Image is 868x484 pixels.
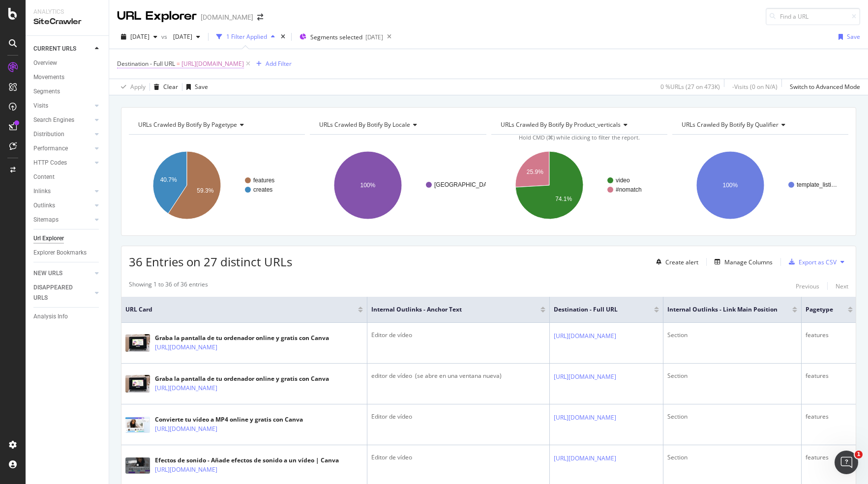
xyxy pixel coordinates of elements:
[680,117,839,133] h4: URLs Crawled By Botify By qualifier
[33,172,55,182] div: Content
[33,200,55,211] div: Outlinks
[766,8,860,25] input: Find a URL
[33,268,62,279] div: NEW URLS
[310,142,486,228] svg: A chart.
[125,375,150,393] img: main image
[177,59,180,68] span: =
[257,14,263,21] div: arrow-right-arrow-left
[33,200,92,211] a: Outlinks
[33,158,92,168] a: HTTP Codes
[434,181,496,188] text: [GEOGRAPHIC_DATA]
[526,169,543,175] text: 25.9%
[806,371,853,380] div: features
[266,59,292,68] div: Add Filter
[150,79,178,95] button: Clear
[33,312,68,322] div: Analysis Info
[138,120,237,129] span: URLs Crawled By Botify By pagetype
[499,117,658,133] h4: URLs Crawled By Botify By product_verticals
[33,186,92,197] a: Inlinks
[501,120,621,129] span: URLs Crawled By Botify By product_verticals
[201,12,253,22] div: [DOMAIN_NAME]
[155,383,217,393] a: [URL][DOMAIN_NAME]
[724,258,773,266] div: Manage Columns
[125,457,150,474] img: main image
[616,186,642,193] text: #nomatch
[491,142,667,228] div: A chart.
[616,177,630,184] text: video
[155,415,303,424] div: Convierte tu vídeo a MP4 online y gratis con Canva
[554,413,616,423] a: [URL][DOMAIN_NAME]
[33,115,92,125] a: Search Engines
[371,453,545,462] div: Editor de vídeo
[125,417,150,433] img: main image
[33,86,60,97] div: Segments
[365,33,383,41] div: [DATE]
[796,280,819,292] button: Previous
[125,305,356,314] span: URL Card
[182,79,208,95] button: Save
[732,83,778,91] div: - Visits ( 0 on N/A )
[847,32,860,41] div: Save
[554,331,616,341] a: [URL][DOMAIN_NAME]
[317,117,477,133] h4: URLs Crawled By Botify By locale
[33,172,102,182] a: Content
[33,101,48,111] div: Visits
[155,456,339,465] div: Efectos de sonido - Añade efectos de sonido a un vídeo | Canva
[155,334,329,342] div: Graba la pantalla de tu ordenador online y gratis con Canva
[667,371,797,380] div: Section
[33,215,59,225] div: Sitemaps
[806,412,853,421] div: features
[371,371,545,380] div: editor de vídeo ⁠ (se abre en una ventana nueva)
[155,465,217,475] a: [URL][DOMAIN_NAME]
[652,254,698,270] button: Create alert
[722,182,738,189] text: 100%
[136,117,296,133] h4: URLs Crawled By Botify By pagetype
[33,44,76,54] div: CURRENT URLS
[836,282,848,290] div: Next
[169,32,192,41] span: 2025 Aug. 31st
[33,283,83,303] div: DISAPPEARED URLS
[711,256,773,268] button: Manage Columns
[212,29,279,45] button: 1 Filter Applied
[125,334,150,352] img: main image
[155,374,329,383] div: Graba la pantalla de tu ordenador online y gratis con Canva
[129,254,292,270] span: 36 Entries on 27 distinct URLs
[33,129,92,140] a: Distribution
[554,372,616,382] a: [URL][DOMAIN_NAME]
[682,120,778,129] span: URLs Crawled By Botify By qualifier
[279,32,287,42] div: times
[181,57,244,71] span: [URL][DOMAIN_NAME]
[33,312,102,322] a: Analysis Info
[555,196,572,202] text: 74.1%
[33,86,102,97] a: Segments
[806,453,853,462] div: features
[33,115,74,125] div: Search Engines
[785,254,837,270] button: Export as CSV
[786,79,860,95] button: Switch to Advanced Mode
[33,72,102,83] a: Movements
[117,79,146,95] button: Apply
[672,142,848,228] svg: A chart.
[855,451,863,458] span: 1
[667,305,778,314] span: Internal Outlinks - Link Main Position
[226,32,267,41] div: 1 Filter Applied
[799,258,837,266] div: Export as CSV
[253,177,274,184] text: features
[33,186,51,197] div: Inlinks
[33,8,101,16] div: Analytics
[371,331,545,340] div: Editor de vídeo
[667,412,797,421] div: Section
[117,29,161,45] button: [DATE]
[33,233,102,244] a: Url Explorer
[796,282,819,290] div: Previous
[33,158,67,168] div: HTTP Codes
[161,32,169,41] span: vs
[806,331,853,340] div: features
[117,8,197,25] div: URL Explorer
[660,83,720,91] div: 0 % URLs ( 27 on 473K )
[310,33,362,41] span: Segments selected
[33,283,92,303] a: DISAPPEARED URLS
[554,454,616,463] a: [URL][DOMAIN_NAME]
[155,342,217,352] a: [URL][DOMAIN_NAME]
